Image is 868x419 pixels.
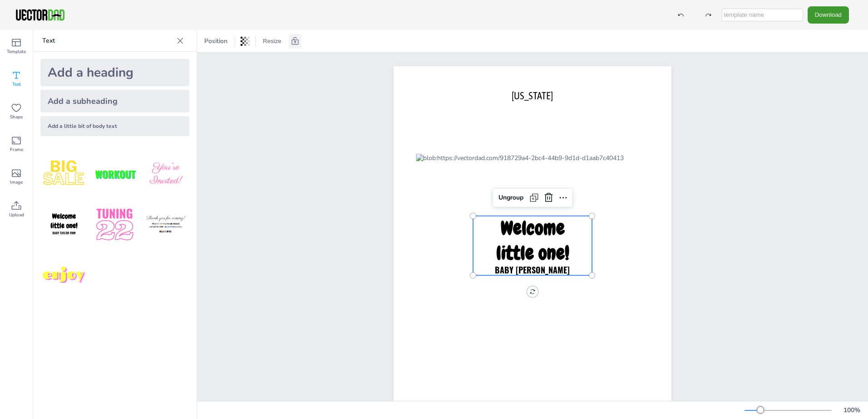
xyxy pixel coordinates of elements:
[496,216,569,265] strong: Welcome little one!
[808,6,849,23] button: Download
[10,146,23,153] span: Frame
[40,201,88,248] img: GNLDUe7.png
[12,81,21,88] span: Text
[10,113,23,121] span: Shape
[40,116,189,136] div: Add a little bit of body text
[15,8,66,22] img: VectorDad-1.png
[42,30,173,52] p: Text
[142,151,189,198] img: BBMXfK6.png
[259,34,285,49] button: Resize
[91,151,138,198] img: XdJCRjX.png
[495,264,570,276] strong: Baby [PERSON_NAME]
[722,9,803,21] input: template name
[40,90,189,112] div: Add a subheading
[40,151,88,198] img: style1.png
[495,190,527,205] div: Ungroup
[142,201,189,248] img: K4iXMrW.png
[9,211,24,219] span: Upload
[40,59,189,86] div: Add a heading
[91,201,138,248] img: 1B4LbXY.png
[512,90,553,102] span: [US_STATE]
[202,37,229,45] span: Position
[841,406,863,414] div: 100 %
[40,252,88,299] img: M7yqmqo.png
[10,179,23,186] span: Image
[7,48,26,55] span: Template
